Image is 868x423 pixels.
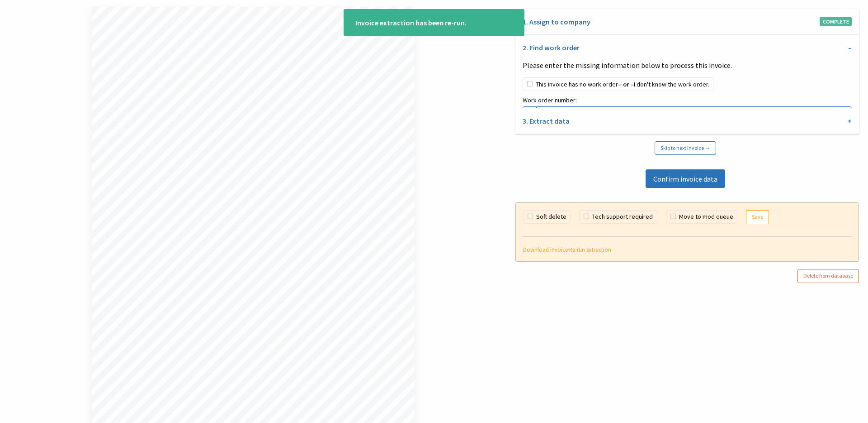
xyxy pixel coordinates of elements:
a: Download invoice [523,246,568,253]
label: Move to mod queue [666,210,737,224]
strong: – or – [618,80,634,88]
p: · [523,246,851,254]
label: Tech support required [579,210,657,224]
a: Delete from database [797,269,859,283]
a: Re-run extraction [569,246,611,253]
a: Skip to next invoice → [655,141,716,155]
p: Please enter the missing information below to process this invoice. [523,60,852,70]
label: This invoice has no work order I don't know the work order. [523,77,713,91]
a: 1. Assign to company [515,9,859,35]
label: Work order number: [523,95,852,106]
a: Confirm invoice data [646,169,725,187]
a: 3. Extract data [515,108,859,134]
button: Save [746,210,769,224]
div: Invoice extraction has been re-run. [344,9,524,36]
label: Soft delete [523,210,571,224]
a: 2. Find work order [515,35,859,60]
